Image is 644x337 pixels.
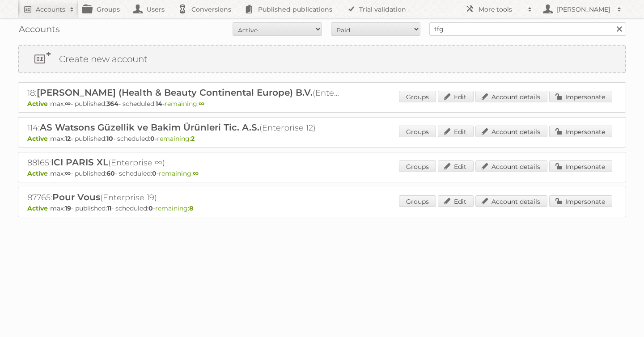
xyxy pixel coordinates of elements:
p: max: - published: - scheduled: - [27,135,617,143]
span: remaining: [165,100,204,108]
strong: 0 [148,204,153,212]
strong: 364 [106,100,119,108]
span: Active [27,135,50,143]
span: Active [27,169,50,177]
a: Groups [399,91,436,102]
span: Active [27,204,50,212]
h2: Accounts [36,5,65,14]
span: Active [27,100,50,108]
h2: [PERSON_NAME] [555,5,613,14]
a: Groups [399,126,436,137]
a: Groups [399,160,436,172]
a: Impersonate [549,160,612,172]
span: AS Watsons Güzellik ve Bakim Ürünleri Tic. A.S. [40,122,259,133]
h2: 18: (Enterprise ∞) [27,87,340,99]
a: Account details [475,91,547,102]
strong: 60 [106,169,115,177]
a: Create new account [19,46,625,72]
p: max: - published: - scheduled: - [27,169,617,177]
a: Impersonate [549,91,612,102]
a: Edit [438,160,474,172]
span: remaining: [155,204,193,212]
h2: 88165: (Enterprise ∞) [27,157,340,168]
a: Account details [475,160,547,172]
strong: 11 [107,204,111,212]
strong: ∞ [193,169,199,177]
strong: 0 [150,135,155,143]
span: Pour Vous [52,192,100,202]
a: Groups [399,195,436,207]
a: Edit [438,91,474,102]
a: Edit [438,195,474,207]
strong: 0 [152,169,157,177]
span: remaining: [159,169,199,177]
a: Account details [475,126,547,137]
h2: More tools [479,5,523,14]
p: max: - published: - scheduled: - [27,204,617,212]
span: [PERSON_NAME] (Health & Beauty Continental Europe) B.V. [37,87,313,98]
strong: 10 [106,135,113,143]
a: Edit [438,126,474,137]
strong: 19 [65,204,71,212]
h2: 87765: (Enterprise 19) [27,192,340,203]
strong: ∞ [65,169,71,177]
span: ICI PARIS XL [51,157,108,168]
strong: 2 [191,135,195,143]
span: remaining: [157,135,195,143]
strong: 14 [156,100,162,108]
strong: ∞ [199,100,204,108]
a: Account details [475,195,547,207]
strong: ∞ [65,100,71,108]
a: Impersonate [549,195,612,207]
strong: 8 [189,204,193,212]
h2: 114: (Enterprise 12) [27,122,340,134]
strong: 12 [65,135,71,143]
p: max: - published: - scheduled: - [27,100,617,108]
a: Impersonate [549,126,612,137]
